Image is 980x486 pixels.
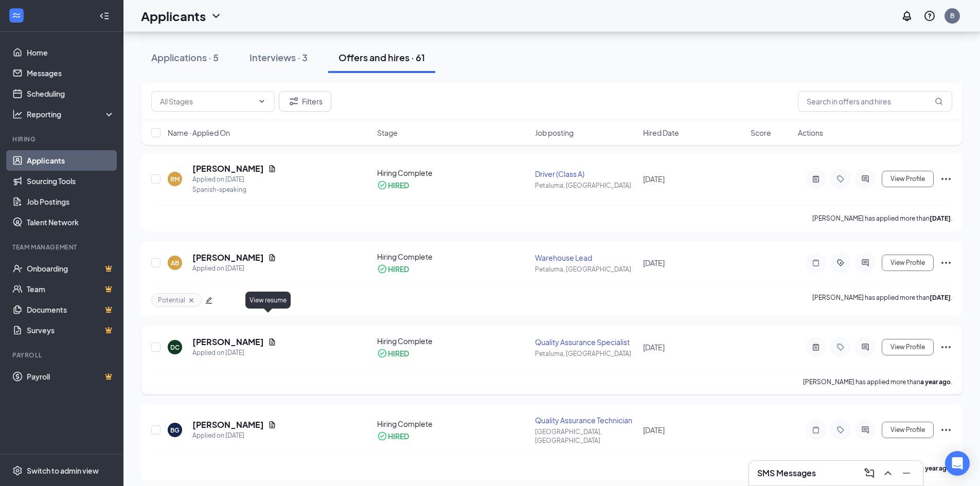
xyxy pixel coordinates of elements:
span: View Profile [890,344,925,351]
b: a year ago [920,464,951,472]
div: Team Management [12,243,113,251]
svg: Document [268,165,276,173]
span: [DATE] [643,343,665,352]
svg: Analysis [12,109,23,119]
span: Actions [798,128,823,138]
div: [GEOGRAPHIC_DATA], [GEOGRAPHIC_DATA] [535,427,636,445]
div: Hiring Complete [377,251,529,262]
b: [DATE] [930,214,951,222]
button: View Profile [882,339,934,355]
button: View Profile [882,255,934,271]
svg: ComposeMessage [863,467,876,479]
div: Open Intercom Messenger [945,451,970,476]
button: ComposeMessage [861,465,878,481]
div: Hiring Complete [377,419,529,429]
h3: SMS Messages [757,467,816,479]
div: Applied on [DATE] [192,348,276,358]
svg: Tag [834,426,847,434]
input: All Stages [160,96,254,107]
a: Scheduling [27,83,115,104]
div: DC [170,343,180,352]
span: [DATE] [643,174,665,184]
svg: Ellipses [940,341,952,353]
svg: Filter [288,95,300,107]
span: Hired Date [643,128,679,138]
a: Talent Network [27,212,115,232]
span: View Profile [890,426,925,434]
a: Home [27,42,115,63]
div: Petaluma, [GEOGRAPHIC_DATA] [535,265,636,274]
div: Applied on [DATE] [192,430,276,441]
p: [PERSON_NAME] has applied more than . [812,214,952,223]
div: HIRED [388,348,409,358]
svg: Document [268,254,276,262]
svg: ChevronUp [882,467,894,479]
span: Job posting [535,128,574,138]
svg: Ellipses [940,424,952,436]
p: [PERSON_NAME] has applied more than . [812,293,952,307]
svg: CheckmarkCircle [377,348,387,358]
a: TeamCrown [27,279,115,299]
svg: ActiveChat [859,343,871,351]
div: Switch to admin view [27,465,99,476]
a: Applicants [27,150,115,171]
svg: Ellipses [940,257,952,269]
span: Name · Applied On [168,128,230,138]
svg: Collapse [99,11,110,21]
b: a year ago [920,378,951,386]
svg: Notifications [901,10,913,22]
svg: Tag [834,175,847,183]
svg: Cross [187,296,195,304]
a: SurveysCrown [27,320,115,340]
svg: WorkstreamLogo [11,10,22,21]
span: [DATE] [643,425,665,435]
button: ChevronUp [880,465,896,481]
div: Offers and hires · 61 [338,51,425,64]
a: Job Postings [27,191,115,212]
input: Search in offers and hires [798,91,952,112]
div: HIRED [388,431,409,441]
span: [DATE] [643,258,665,267]
div: View resume [245,292,291,309]
span: Stage [377,128,398,138]
div: Applied on [DATE] [192,174,276,185]
div: Warehouse Lead [535,253,636,263]
svg: Ellipses [940,173,952,185]
span: Potential [158,296,185,304]
div: HIRED [388,180,409,190]
svg: Note [810,259,822,267]
button: View Profile [882,171,934,187]
span: Score [751,128,771,138]
div: Quality Assurance Technician [535,415,636,425]
span: View Profile [890,175,925,183]
a: DocumentsCrown [27,299,115,320]
a: OnboardingCrown [27,258,115,279]
div: HIRED [388,264,409,274]
svg: ActiveNote [810,175,822,183]
svg: ActiveChat [859,426,871,434]
div: Petaluma, [GEOGRAPHIC_DATA] [535,181,636,190]
div: Reporting [27,109,115,119]
div: AB [171,259,179,267]
div: Hiring Complete [377,168,529,178]
svg: CheckmarkCircle [377,431,387,441]
div: Spanish-speaking [192,185,276,195]
button: View Profile [882,422,934,438]
svg: Note [810,426,822,434]
a: PayrollCrown [27,366,115,387]
span: edit [205,297,212,304]
svg: ActiveTag [834,259,847,267]
button: Minimize [898,465,915,481]
svg: Settings [12,465,23,476]
svg: QuestionInfo [923,10,936,22]
div: Payroll [12,351,113,359]
div: Hiring [12,135,113,143]
svg: ChevronDown [258,97,266,105]
div: Applied on [DATE] [192,263,276,274]
a: Sourcing Tools [27,171,115,191]
div: BG [170,426,180,435]
h5: [PERSON_NAME] [192,336,264,348]
div: Interviews · 3 [250,51,308,64]
h5: [PERSON_NAME] [192,252,264,263]
div: Hiring Complete [377,336,529,346]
